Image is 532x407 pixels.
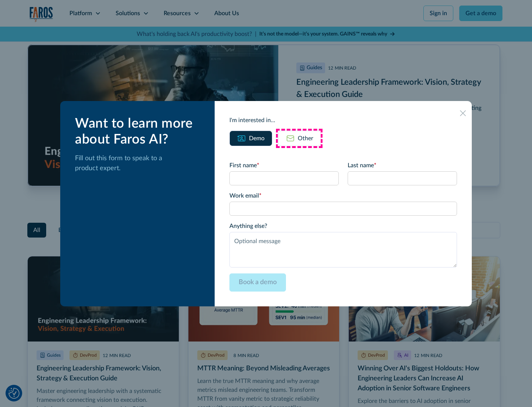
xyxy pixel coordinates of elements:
[229,273,286,292] input: Book a demo
[229,161,339,170] label: First name
[229,222,457,231] label: Anything else?
[348,161,457,170] label: Last name
[298,134,313,143] div: Other
[75,154,203,174] p: Fill out this form to speak to a product expert.
[229,161,457,292] form: Email Form
[229,116,457,125] div: I'm interested in...
[75,116,203,148] div: Want to learn more about Faros AI?
[229,191,457,200] label: Work email
[249,134,265,143] div: Demo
